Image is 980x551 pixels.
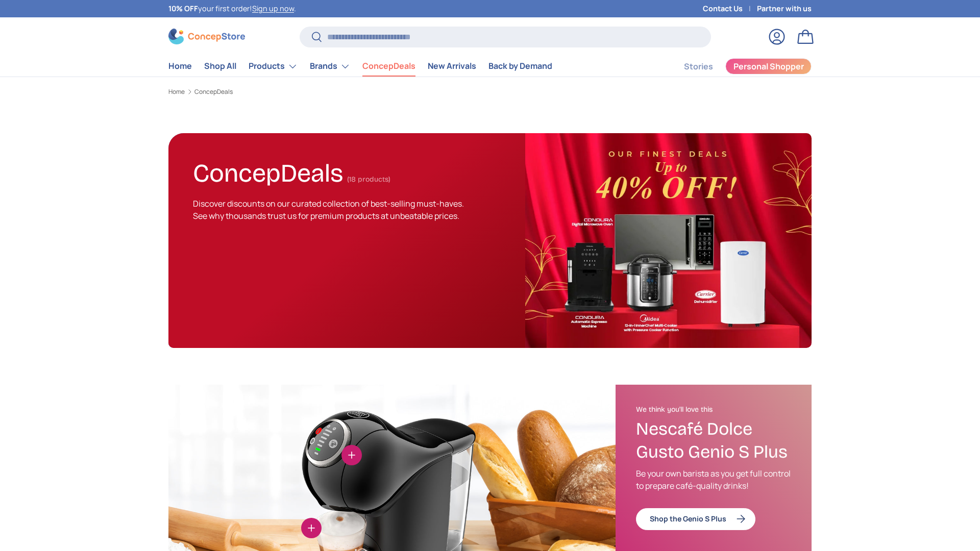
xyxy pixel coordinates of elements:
a: Sign up now [252,4,294,13]
a: Personal Shopper [725,58,812,74]
span: (18 products) [347,175,390,184]
h3: Nescafé Dolce Gusto Genio S Plus [636,418,791,464]
a: New Arrivals [428,56,476,76]
span: Personal Shopper [733,62,804,70]
summary: Products [242,56,304,77]
a: Back by Demand [488,56,552,76]
summary: Brands [304,56,356,77]
nav: Primary [168,56,552,77]
a: Stories [684,57,713,77]
strong: 10% OFF [168,4,198,13]
a: ConcepDeals [194,89,233,95]
a: Home [168,56,192,76]
a: Shop the Genio S Plus [636,508,755,530]
a: Products [249,56,298,77]
a: Contact Us [703,3,757,14]
a: Shop All [204,56,236,76]
img: ConcepDeals [525,133,812,348]
p: Be your own barista as you get full control to prepare café-quality drinks! [636,467,791,492]
h1: ConcepDeals [193,154,343,188]
nav: Secondary [659,56,812,77]
a: ConcepDeals [362,56,415,76]
h2: We think you'll love this [636,405,791,414]
nav: Breadcrumbs [168,87,812,96]
a: Brands [310,56,350,77]
img: ConcepStore [168,29,245,44]
a: Home [168,89,185,95]
a: Partner with us [757,3,812,14]
span: Discover discounts on our curated collection of best-selling must-haves. See why thousands trust ... [193,198,464,221]
p: your first order! . [168,3,296,14]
